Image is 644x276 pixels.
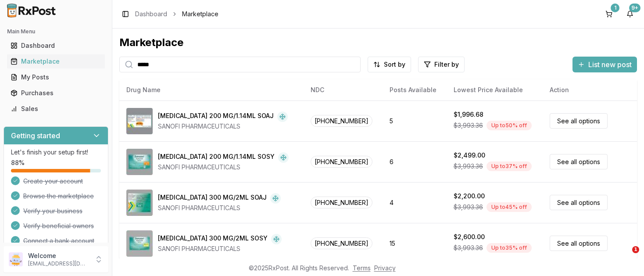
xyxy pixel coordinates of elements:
button: Filter by [418,57,465,72]
th: Posts Available [383,79,446,100]
div: Sales [11,104,101,113]
img: RxPost Logo [4,4,60,18]
span: [PHONE_NUMBER] [311,156,372,168]
span: Create your account [23,177,83,186]
nav: breadcrumb [135,10,218,18]
div: Purchases [11,89,101,97]
div: [MEDICAL_DATA] 300 MG/2ML SOSY [158,234,268,244]
div: $2,600.00 [454,233,485,241]
div: Marketplace [11,57,101,66]
span: $3,993.36 [454,244,483,252]
span: [PHONE_NUMBER] [311,115,372,127]
span: Filter by [434,60,459,69]
td: 15 [383,223,446,264]
a: Sales [7,101,105,117]
a: See all options [550,236,608,251]
div: $2,200.00 [454,192,485,201]
span: $3,993.36 [454,203,483,211]
span: 1 [632,246,639,253]
a: Dashboard [7,38,105,54]
div: 1 [611,4,619,12]
a: See all options [550,113,608,129]
button: My Posts [4,70,108,84]
div: Up to 35 % off [487,243,532,253]
td: 6 [383,141,446,182]
button: 1 [602,7,616,21]
p: Let's finish your setup first! [11,148,101,157]
button: Sort by [368,57,411,72]
div: SANOFI PHARMACEUTICALS [158,204,281,212]
div: Marketplace [119,36,637,50]
h2: Main Menu [7,28,105,35]
img: User avatar [9,252,23,266]
div: Dashboard [11,41,101,50]
span: Verify beneficial owners [23,222,94,230]
div: 9+ [629,4,640,12]
div: Up to 50 % off [487,121,532,130]
img: Dupixent 200 MG/1.14ML SOSY [126,149,153,175]
a: Marketplace [7,54,105,69]
button: 9+ [623,7,637,21]
div: Up to 45 % off [487,202,532,212]
p: [EMAIL_ADDRESS][DOMAIN_NAME] [28,260,89,267]
button: List new post [572,57,637,72]
img: Dupixent 300 MG/2ML SOSY [126,230,153,257]
span: 88 % [11,158,25,167]
a: List new post [572,61,637,70]
span: [PHONE_NUMBER] [311,197,372,208]
span: List new post [588,59,632,70]
div: $1,996.68 [454,110,483,119]
iframe: Intercom live chat [614,246,635,267]
div: SANOFI PHARMACEUTICALS [158,244,282,253]
a: My Posts [7,69,105,85]
button: Dashboard [4,39,108,53]
div: [MEDICAL_DATA] 200 MG/1.14ML SOSY [158,152,275,163]
span: Sort by [384,60,405,69]
div: $2,499.00 [454,151,485,160]
span: $3,993.36 [454,121,483,130]
a: Purchases [7,85,105,101]
th: Drug Name [119,79,304,100]
span: Marketplace [182,10,218,18]
div: [MEDICAL_DATA] 300 MG/2ML SOAJ [158,193,267,204]
a: See all options [550,154,608,169]
span: Verify your business [23,207,82,215]
span: Browse the marketplace [23,192,94,201]
div: Up to 37 % off [487,161,532,171]
a: Dashboard [135,10,167,18]
button: Purchases [4,86,108,100]
div: [MEDICAL_DATA] 200 MG/1.14ML SOAJ [158,111,274,122]
span: $3,993.36 [454,162,483,171]
th: NDC [304,79,383,100]
button: Sales [4,102,108,116]
div: SANOFI PHARMACEUTICALS [158,122,288,131]
p: Welcome [28,251,89,260]
img: Dupixent 200 MG/1.14ML SOAJ [126,108,153,134]
th: Lowest Price Available [447,79,543,100]
h3: Getting started [11,130,60,141]
span: [PHONE_NUMBER] [311,237,372,249]
span: Connect a bank account [23,237,94,245]
div: My Posts [11,73,101,82]
a: Terms [353,264,371,272]
a: See all options [550,195,608,210]
img: Dupixent 300 MG/2ML SOAJ [126,190,153,216]
td: 4 [383,182,446,223]
div: SANOFI PHARMACEUTICALS [158,163,289,172]
td: 5 [383,100,446,141]
th: Action [543,79,637,100]
button: Marketplace [4,54,108,68]
a: Privacy [374,264,396,272]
